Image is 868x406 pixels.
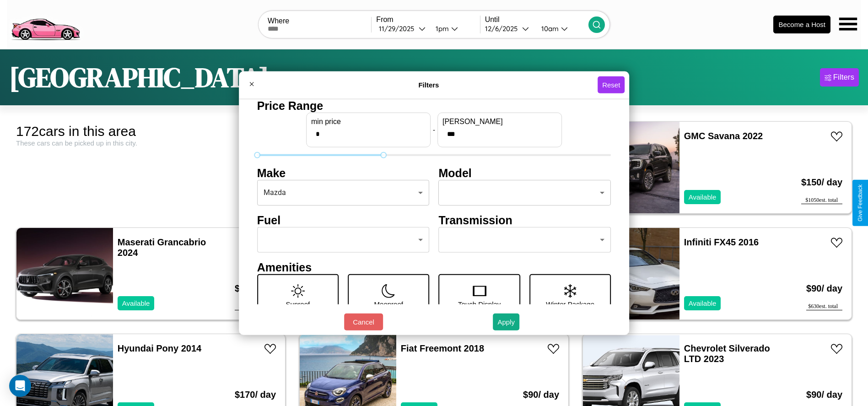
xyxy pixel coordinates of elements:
div: 12 / 6 / 2025 [485,24,522,33]
h3: $ 150 / day [801,168,842,197]
p: Moonroof [374,298,403,310]
p: Available [689,297,717,309]
img: logo [7,5,84,43]
h1: [GEOGRAPHIC_DATA] [9,59,269,96]
button: Become a Host [773,16,830,33]
button: Reset [598,76,625,93]
h3: $ 190 / day [235,274,276,303]
div: $ 630 est. total [806,303,842,310]
div: 172 cars in this area [16,124,286,139]
div: $ 1330 est. total [235,303,276,310]
label: Where [268,17,371,25]
div: Mazda [257,179,430,205]
a: Maserati Grancabrio 2024 [118,237,206,258]
label: From [376,16,480,24]
button: Apply [493,314,519,330]
a: Chevrolet Silverado LTD 2023 [684,343,770,364]
button: 10am [534,24,588,33]
h4: Make [257,166,430,179]
p: - [433,124,435,136]
label: Until [485,16,588,24]
p: Touch Display [458,298,501,310]
div: Give Feedback [857,184,863,222]
h4: Filters [260,81,598,89]
button: 1pm [428,24,480,33]
h4: Price Range [257,99,611,112]
a: Infiniti FX45 2016 [684,237,759,247]
div: These cars can be picked up in this city. [16,139,286,147]
div: Filters [833,73,854,82]
p: Available [689,191,717,203]
button: Filters [820,68,859,87]
button: 11/29/2025 [376,24,428,33]
div: Open Intercom Messenger [9,375,31,397]
div: 11 / 29 / 2025 [379,24,419,33]
a: GMC Savana 2022 [684,131,763,141]
h4: Amenities [257,260,611,274]
h4: Model [439,166,611,179]
label: min price [311,117,426,125]
div: $ 1050 est. total [801,197,842,204]
p: Sunroof [286,298,310,310]
a: Fiat Freemont 2018 [401,343,484,353]
h4: Transmission [439,213,611,227]
button: Cancel [344,314,383,330]
h4: Fuel [257,213,430,227]
div: 1pm [431,24,451,33]
h3: $ 90 / day [806,274,842,303]
a: Hyundai Pony 2014 [118,343,201,353]
p: Available [122,297,150,309]
label: [PERSON_NAME] [442,117,557,125]
div: 10am [537,24,561,33]
p: Winter Package [546,298,594,310]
